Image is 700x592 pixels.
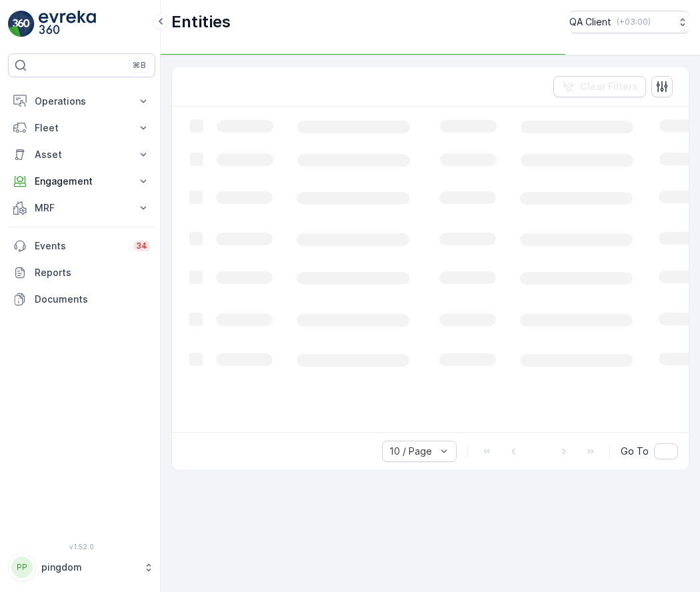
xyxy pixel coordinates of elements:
[553,76,646,97] button: Clear Filters
[621,445,649,458] span: Go To
[41,561,137,574] p: pingdom
[8,115,155,141] button: Fleet
[35,121,129,135] p: Fleet
[171,11,231,33] p: Entities
[136,241,147,251] p: 34
[11,557,33,578] div: PP
[35,293,150,306] p: Documents
[8,88,155,115] button: Operations
[35,239,125,253] p: Events
[8,141,155,168] button: Asset
[8,543,155,551] span: v 1.52.0
[569,15,611,29] p: QA Client
[35,148,129,161] p: Asset
[133,60,146,71] p: ⌘B
[617,17,651,27] p: ( +03:00 )
[8,168,155,195] button: Engagement
[39,11,96,37] img: logo_light-DOdMpM7g.png
[8,195,155,221] button: MRF
[35,95,129,108] p: Operations
[35,201,129,215] p: MRF
[8,286,155,313] a: Documents
[35,175,129,188] p: Engagement
[8,11,35,37] img: logo
[580,80,638,93] p: Clear Filters
[569,11,689,33] button: QA Client(+03:00)
[8,553,155,581] button: PPpingdom
[35,266,150,279] p: Reports
[8,259,155,286] a: Reports
[8,233,155,259] a: Events34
